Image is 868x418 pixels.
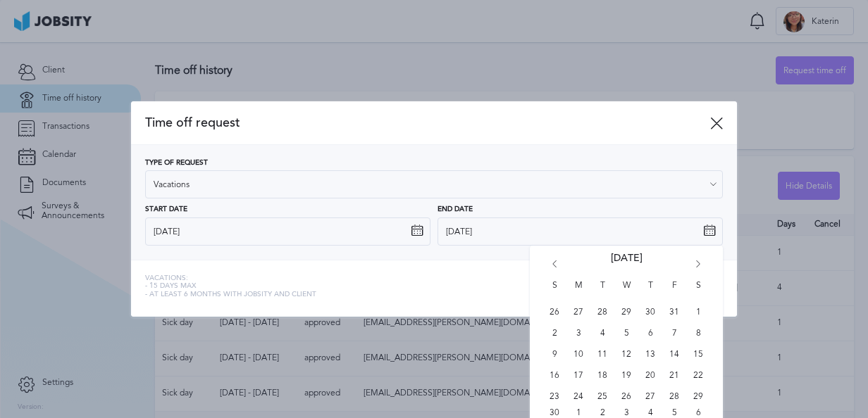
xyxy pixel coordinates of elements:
[544,302,565,323] span: Sun Oct 26 2025
[568,407,589,418] span: Mon Dec 01 2025
[544,344,565,365] span: Sun Nov 09 2025
[568,386,589,407] span: Mon Nov 24 2025
[592,407,613,418] span: Tue Dec 02 2025
[640,281,661,302] span: T
[438,205,473,214] span: End Date
[145,282,316,291] span: - 15 days max
[145,291,316,299] span: - At least 6 months with jobsity and client
[692,260,705,273] i: Go forward 1 month
[616,281,637,302] span: W
[664,344,685,365] span: Fri Nov 14 2025
[640,344,661,365] span: Thu Nov 13 2025
[145,115,710,130] span: Time off request
[592,281,613,302] span: T
[688,386,709,407] span: Sat Nov 29 2025
[640,302,661,323] span: Thu Oct 30 2025
[688,407,709,418] span: Sat Dec 06 2025
[688,281,709,302] span: S
[568,344,589,365] span: Mon Nov 10 2025
[616,407,637,418] span: Wed Dec 03 2025
[616,323,637,344] span: Wed Nov 05 2025
[664,365,685,386] span: Fri Nov 21 2025
[664,407,685,418] span: Fri Dec 05 2025
[544,407,565,418] span: Sun Nov 30 2025
[544,386,565,407] span: Sun Nov 23 2025
[664,302,685,323] span: Fri Oct 31 2025
[568,302,589,323] span: Mon Oct 27 2025
[548,260,561,273] i: Go back 1 month
[544,365,565,386] span: Sun Nov 16 2025
[592,386,613,407] span: Tue Nov 25 2025
[616,344,637,365] span: Wed Nov 12 2025
[145,205,187,214] span: Start Date
[688,302,709,323] span: Sat Nov 01 2025
[688,323,709,344] span: Sat Nov 08 2025
[664,281,685,302] span: F
[640,386,661,407] span: Thu Nov 27 2025
[568,281,589,302] span: M
[592,365,613,386] span: Tue Nov 18 2025
[544,281,565,302] span: S
[592,344,613,365] span: Tue Nov 11 2025
[688,344,709,365] span: Sat Nov 15 2025
[611,253,643,281] span: [DATE]
[544,323,565,344] span: Sun Nov 02 2025
[568,365,589,386] span: Mon Nov 17 2025
[568,323,589,344] span: Mon Nov 03 2025
[640,365,661,386] span: Thu Nov 20 2025
[145,274,316,283] span: Vacations:
[616,386,637,407] span: Wed Nov 26 2025
[664,386,685,407] span: Fri Nov 28 2025
[688,365,709,386] span: Sat Nov 22 2025
[616,302,637,323] span: Wed Oct 29 2025
[640,407,661,418] span: Thu Dec 04 2025
[640,323,661,344] span: Thu Nov 06 2025
[664,323,685,344] span: Fri Nov 07 2025
[592,302,613,323] span: Tue Oct 28 2025
[145,159,208,167] span: Type of Request
[616,365,637,386] span: Wed Nov 19 2025
[592,323,613,344] span: Tue Nov 04 2025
